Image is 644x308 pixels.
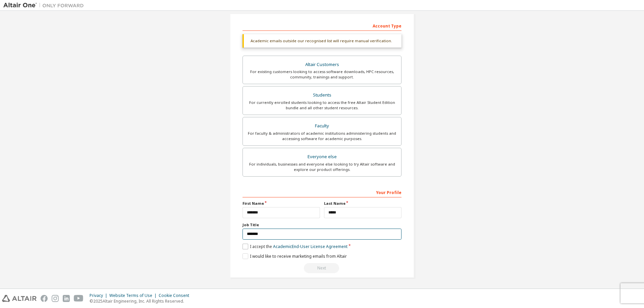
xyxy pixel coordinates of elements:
div: Read and acccept EULA to continue [243,263,401,273]
img: instagram.svg [52,295,59,302]
div: For existing customers looking to access software downloads, HPC resources, community, trainings ... [247,69,397,80]
div: Altair Customers [247,60,397,69]
label: Last Name [324,201,401,206]
div: For currently enrolled students looking to access the free Altair Student Edition bundle and all ... [247,100,397,111]
div: For faculty & administrators of academic institutions administering students and accessing softwa... [247,131,397,141]
a: Academic End-User License Agreement [273,244,347,249]
div: Privacy [90,293,109,298]
label: First Name [243,201,320,206]
p: © 2025 Altair Engineering, Inc. All Rights Reserved. [90,298,193,304]
div: Website Terms of Use [109,293,159,298]
div: Everyone else [247,152,397,162]
div: Account Type [243,20,401,31]
img: youtube.svg [74,295,84,302]
label: Job Title [243,222,401,228]
div: Faculty [247,121,397,131]
img: Altair One [3,2,87,9]
div: For individuals, businesses and everyone else looking to try Altair software and explore our prod... [247,162,397,172]
label: I would like to receive marketing emails from Altair [243,253,347,259]
div: Your Profile [243,187,401,197]
label: I accept the [243,244,347,249]
div: Cookie Consent [159,293,193,298]
img: linkedin.svg [63,295,70,302]
img: altair_logo.svg [2,295,37,302]
div: Academic emails outside our recognised list will require manual verification. [243,34,401,48]
div: Students [247,90,397,100]
img: facebook.svg [41,295,48,302]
